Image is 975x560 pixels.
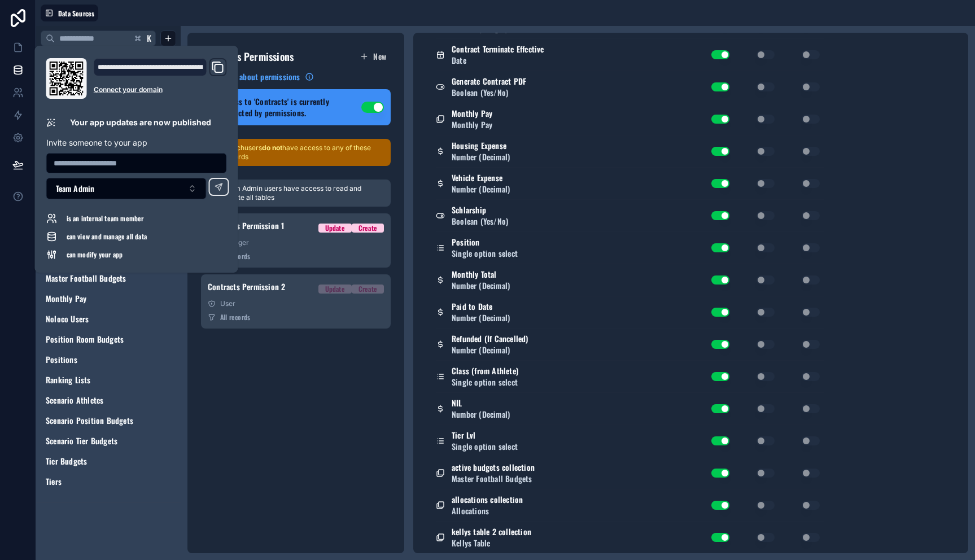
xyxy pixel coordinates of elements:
div: Tier Budgets [41,452,176,470]
span: Learn more about permissions [201,71,300,82]
div: Update [325,285,345,294]
span: Contracts Permission 1 [208,220,284,231]
span: Position Room Budgets [46,334,124,345]
p: Invite someone to your app [46,137,227,148]
span: Single option select [452,248,518,259]
span: Housing Expense [452,140,510,151]
span: Number (Decimal) [452,151,510,163]
a: Contracts Permission 2UpdateCreateUserAll records [201,274,391,329]
p: Coach users have access to any of these records [224,143,384,161]
span: Number (Decimal) [452,183,510,195]
span: Scenario Athletes [46,395,103,406]
a: Learn more about permissions [201,71,314,82]
a: Scenario Athletes [46,395,148,406]
span: Kellys Table [452,537,531,549]
span: Contract Terminate Effective [452,43,544,55]
p: Team Admin users have access to read and update all tables [222,184,382,202]
span: Monthly Total [452,269,510,280]
strong: do not [262,143,282,152]
div: User [208,299,384,308]
span: Single option select [452,377,518,388]
div: Tiers [41,473,176,491]
span: allocations collection [452,494,523,505]
span: Tier Lvl [452,430,518,441]
span: Ranking Lists [46,374,91,386]
span: Number (Decimal) [452,280,510,291]
span: Position [452,237,518,248]
span: Tiers [46,476,62,487]
a: Monthly Pay [46,293,148,304]
a: Contracts Permission 1UpdateCreateManagerAll records [201,213,391,268]
a: Connect your domain [94,85,227,94]
span: Vehicle Expense [452,172,510,183]
span: can modify your app [67,250,123,259]
a: Position Room Budgets [46,334,148,345]
span: Team Admin [56,183,95,194]
div: Domain and Custom Link [94,58,227,99]
span: Positions [46,354,77,365]
div: Update [325,224,345,233]
span: Monthly Pay [46,293,86,304]
div: Scenario Position Budgets [41,412,176,430]
a: Tier Budgets [46,456,148,467]
div: Noloco Users [41,310,176,328]
span: active budgets collection [452,462,535,473]
a: Ranking Lists [46,374,148,386]
a: Scenario Position Budgets [46,415,148,426]
button: New [355,46,391,67]
span: Generate Contract PDF [452,76,526,87]
span: can view and manage all data [67,232,147,241]
span: Number (Decimal) [452,409,510,420]
span: Allocations [452,505,523,517]
a: Tiers [46,476,148,487]
a: Scenario Tier Budgets [46,435,148,447]
span: Refunded (If Cancelled) [452,333,528,344]
a: Master Football Budgets [46,273,148,284]
div: Scenario Tier Budgets [41,432,176,450]
span: Number (Decimal) [452,344,528,356]
span: Master Football Budgets [46,273,126,284]
span: is an internal team member [67,214,144,223]
span: Noloco Users [46,313,89,325]
span: Master Football Budgets [452,473,535,484]
span: Scenario Tier Budgets [46,435,117,447]
div: Create [358,285,377,294]
div: Monthly Pay [41,290,176,308]
span: Single option select [452,441,518,452]
span: NIL [452,397,510,409]
span: Paid to Date [452,301,510,312]
a: Noloco Users [46,313,148,325]
span: Class (from Athlete) [452,365,518,377]
div: Scenario Athletes [41,391,176,409]
span: kellys table 2 collection [452,526,531,537]
p: Your app updates are now published [70,117,211,128]
span: Tier Budgets [46,456,87,467]
button: Select Button [46,178,207,199]
div: Positions [41,351,176,369]
span: Monthly Pay [452,119,492,130]
span: Data Sources [58,9,94,17]
span: New [373,51,386,62]
button: Data Sources [41,5,98,21]
span: K [145,34,153,42]
div: Create [358,224,377,233]
span: Boolean (Yes/No) [452,87,526,98]
span: Number (Decimal) [452,312,510,323]
span: All records [220,313,250,322]
div: Ranking Lists [41,371,176,389]
span: Date [452,55,544,66]
h1: Contracts Permissions [201,49,294,64]
span: Access to 'Contracts' is currently restricted by permissions. [220,96,361,119]
a: Positions [46,354,148,365]
span: Boolean (Yes/No) [452,216,508,227]
div: Manager [208,238,384,247]
div: Position Room Budgets [41,330,176,348]
span: Scenario Position Budgets [46,415,133,426]
span: Schlarship [452,204,508,216]
span: Monthly Pay [452,108,492,119]
span: Contracts Permission 2 [208,281,285,292]
div: Master Football Budgets [41,269,176,287]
